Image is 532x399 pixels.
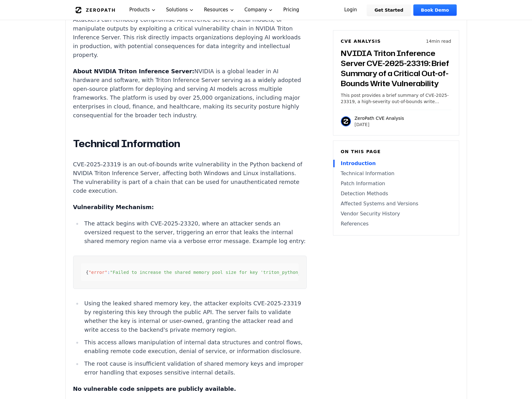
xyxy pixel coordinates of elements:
a: Patch Information [341,180,451,187]
a: Affected Systems and Versions [341,200,451,208]
span: { [86,270,89,275]
span: : [107,270,110,275]
strong: Vulnerability Mechanism: [73,204,154,210]
span: "error" [89,270,107,275]
p: CVE-2025-23319 is an out-of-bounds write vulnerability in the Python backend of NVIDIA Triton Inf... [73,160,307,195]
span: "Failed to increase the shared memory pool size for key 'triton_python_backend_shm_region_4f50c22... [110,270,462,275]
p: This post provides a brief summary of CVE-2025-23319, a high-severity out-of-bounds write vulnera... [341,92,451,105]
p: NVIDIA is a global leader in AI hardware and software, with Triton Inference Server serving as a ... [73,67,307,120]
p: [DATE] [355,121,404,128]
li: The attack begins with CVE-2025-23320, where an attacker sends an oversized request to the server... [82,219,307,246]
li: The root cause is insufficient validation of shared memory keys and improper error handling that ... [82,359,307,377]
strong: About NVIDIA Triton Inference Server: [73,68,194,75]
h6: On this page [341,148,451,155]
a: Introduction [341,160,451,167]
img: ZeroPath CVE Analysis [341,116,351,126]
li: This access allows manipulation of internal data structures and control flows, enabling remote co... [82,338,307,356]
a: Book Demo [413,4,456,16]
h6: CVE Analysis [341,38,381,44]
a: Detection Methods [341,190,451,197]
a: Vendor Security History [341,210,451,218]
a: Get Started [367,4,411,16]
strong: No vulnerable code snippets are publicly available. [73,385,236,392]
a: Technical Information [341,170,451,177]
a: References [341,220,451,228]
p: Attackers can remotely compromise AI inference servers, steal models, or manipulate outputs by ex... [73,15,307,59]
li: Using the leaked shared memory key, the attacker exploits CVE-2025-23319 by registering this key ... [82,299,307,334]
h2: Technical Information [73,137,307,150]
p: 14 min read [426,38,451,44]
h3: NVIDIA Triton Inference Server CVE-2025-23319: Brief Summary of a Critical Out-of-Bounds Write Vu... [341,48,451,88]
a: Login [337,4,365,16]
p: ZeroPath CVE Analysis [355,115,404,121]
